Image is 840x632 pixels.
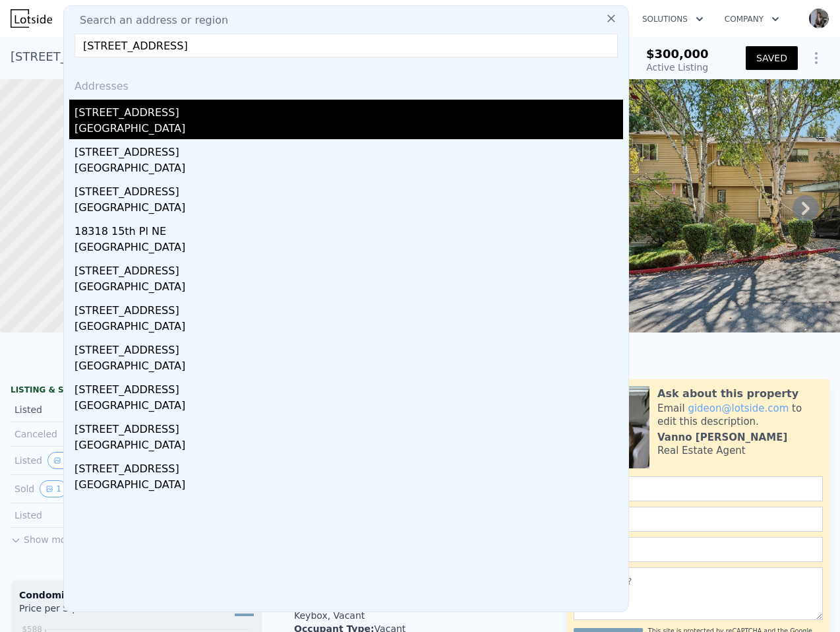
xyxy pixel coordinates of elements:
[75,319,623,337] div: [GEOGRAPHIC_DATA]
[808,8,829,29] img: avatar
[75,200,623,218] div: [GEOGRAPHIC_DATA]
[574,507,823,532] input: Email
[657,431,787,444] div: Vanno [PERSON_NAME]
[803,45,829,71] button: Show Options
[75,218,623,239] div: 18318 15th Pl NE
[75,121,623,139] div: [GEOGRAPHIC_DATA]
[646,62,708,73] span: Active Listing
[746,46,798,70] button: SAVED
[75,416,623,437] div: [STREET_ADDRESS]
[75,160,623,179] div: [GEOGRAPHIC_DATA]
[75,298,623,319] div: [STREET_ADDRESS]
[75,179,623,200] div: [STREET_ADDRESS]
[75,258,623,279] div: [STREET_ADDRESS]
[15,509,126,522] div: Listed
[75,437,623,456] div: [GEOGRAPHIC_DATA]
[574,537,823,562] input: Phone
[714,7,790,31] button: Company
[69,68,623,100] div: Addresses
[75,477,623,495] div: [GEOGRAPHIC_DATA]
[657,402,823,428] div: Email to edit this description.
[11,385,262,398] div: LISTING & SALE HISTORY
[19,588,254,602] div: Condominiums Median Sale
[75,279,623,298] div: [GEOGRAPHIC_DATA]
[75,239,623,258] div: [GEOGRAPHIC_DATA]
[69,13,228,28] span: Search an address or region
[688,402,789,414] a: gideon@lotside.com
[75,139,623,160] div: [STREET_ADDRESS]
[11,47,303,66] div: [STREET_ADDRESS] , [PERSON_NAME] , WA 98034
[75,398,623,416] div: [GEOGRAPHIC_DATA]
[75,358,623,377] div: [GEOGRAPHIC_DATA]
[75,337,623,358] div: [STREET_ADDRESS]
[15,452,126,469] div: Listed
[75,377,623,398] div: [STREET_ADDRESS]
[19,602,136,623] div: Price per Square Foot
[657,444,746,457] div: Real Estate Agent
[646,47,709,61] span: $300,000
[75,34,618,57] input: Enter an address, city, region, neighborhood or zip code
[47,452,75,469] button: View historical data
[11,528,110,546] button: Show more history
[15,480,126,497] div: Sold
[75,100,623,121] div: [STREET_ADDRESS]
[40,480,67,497] button: View historical data
[15,427,126,441] div: Canceled
[15,403,126,416] div: Listed
[11,9,52,28] img: Lotside
[657,386,798,402] div: Ask about this property
[574,476,823,501] input: Name
[632,7,714,31] button: Solutions
[75,456,623,477] div: [STREET_ADDRESS]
